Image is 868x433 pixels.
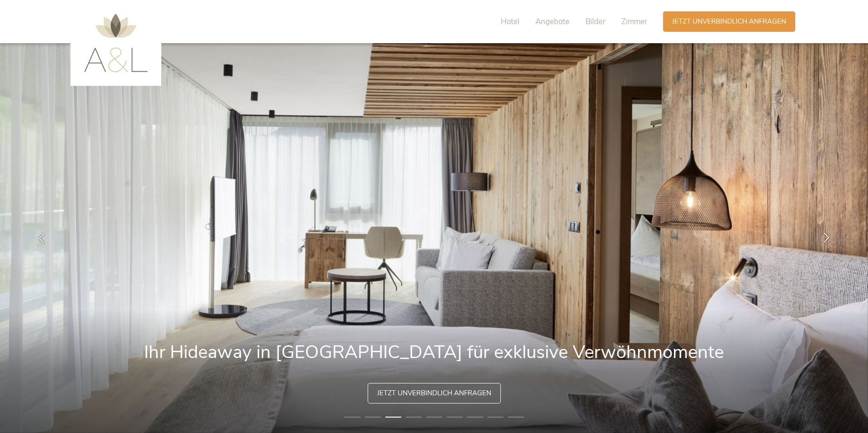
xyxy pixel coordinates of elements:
[672,17,786,26] span: Jetzt unverbindlich anfragen
[377,388,491,398] span: Jetzt unverbindlich anfragen
[621,16,647,27] span: Zimmer
[501,16,519,27] span: Hotel
[585,16,605,27] span: Bilder
[84,14,148,72] img: AMONTI & LUNARIS Wellnessresort
[535,16,569,27] span: Angebote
